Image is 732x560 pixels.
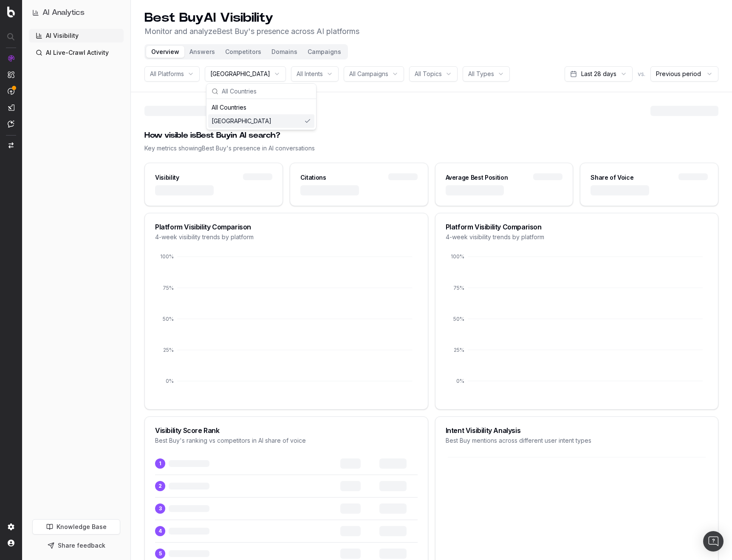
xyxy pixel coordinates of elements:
div: Best Buy mentions across different user intent types [446,436,708,445]
img: Botify logo [7,6,15,17]
span: 2 [155,481,165,491]
div: [GEOGRAPHIC_DATA] [208,114,314,128]
div: 4-week visibility trends by platform [155,233,418,241]
div: Average Best Position [446,173,508,182]
tspan: 0% [456,378,464,384]
img: Activation [8,88,14,95]
input: All Countries [222,83,311,100]
div: Platform Visibility Comparison [155,223,418,230]
img: Studio [8,104,14,111]
button: Domains [266,46,302,58]
h1: Best Buy AI Visibility [144,10,359,25]
span: All Campaigns [349,70,388,78]
button: Share feedback [32,538,120,553]
a: AI Live-Crawl Activity [29,46,124,59]
div: Visibility Score Rank [155,427,418,434]
h1: AI Analytics [42,7,85,19]
div: Platform Visibility Comparison [446,223,708,230]
button: Competitors [220,46,266,58]
img: Analytics [8,55,14,62]
div: Best Buy 's ranking vs competitors in AI share of voice [155,436,418,445]
span: 4 [155,526,165,536]
a: AI Visibility [29,29,124,42]
tspan: 100% [450,253,464,260]
div: Key metrics showing Best Buy 's presence in AI conversations [144,144,718,153]
p: Monitor and analyze Best Buy 's presence across AI platforms [144,25,359,37]
span: vs. [638,70,645,78]
button: Answers [184,46,220,58]
div: Visibility [155,173,179,182]
button: Overview [146,46,184,58]
span: [GEOGRAPHIC_DATA] [210,70,270,78]
img: Switch project [8,142,14,148]
img: My account [8,540,14,546]
tspan: 100% [160,253,174,260]
div: Intent Visibility Analysis [446,427,708,434]
span: 5 [155,549,165,559]
span: All Intents [297,70,323,78]
img: Assist [8,120,14,127]
div: How visible is Best Buy in AI search? [144,130,718,141]
span: All Topics [415,70,442,78]
div: Suggestions [206,99,316,130]
span: All Platforms [150,70,184,78]
tspan: 75% [453,285,464,291]
tspan: 0% [166,378,174,384]
tspan: 75% [163,285,174,291]
span: 1 [155,458,165,469]
tspan: 25% [453,347,464,353]
span: 3 [155,503,165,514]
tspan: 25% [163,347,174,353]
button: Campaigns [302,46,346,58]
tspan: 50% [163,316,174,322]
img: Intelligence [8,71,14,78]
div: All Countries [208,101,314,114]
a: Knowledge Base [32,519,120,535]
img: Setting [8,523,14,530]
div: Citations [300,173,326,182]
div: Share of Voice [591,173,633,182]
button: AI Analytics [32,7,120,19]
div: 4-week visibility trends by platform [446,233,708,241]
tspan: 50% [453,316,464,322]
div: Open Intercom Messenger [703,531,724,552]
